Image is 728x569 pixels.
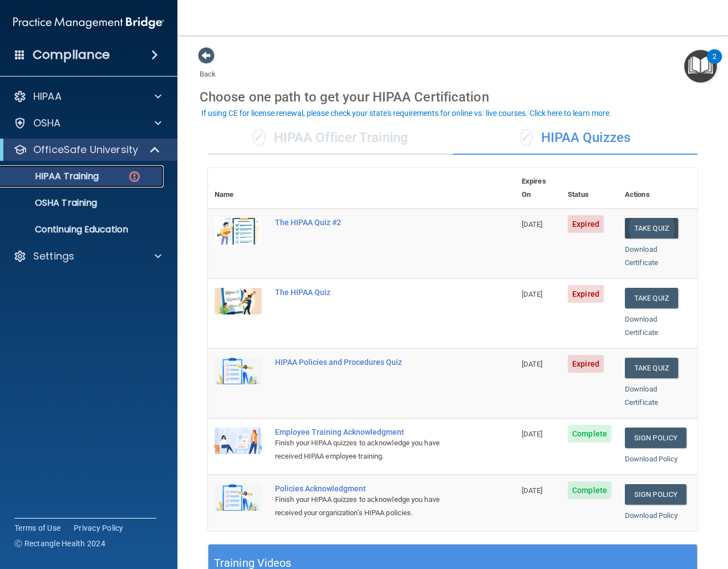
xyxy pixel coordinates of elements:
a: OSHA [13,116,161,130]
th: Actions [618,168,698,209]
div: If using CE for license renewal, please check your state's requirements for online vs. live cours... [201,109,612,117]
div: Finish your HIPAA quizzes to acknowledge you have received your organization’s HIPAA policies. [275,493,460,520]
span: Complete [568,481,612,499]
h4: Compliance [33,47,110,63]
div: HIPAA Officer Training [208,121,453,155]
iframe: Drift Widget Chat Controller [536,490,715,535]
button: Take Quiz [625,358,678,378]
div: Finish your HIPAA quizzes to acknowledge you have received HIPAA employee training. [275,436,460,463]
span: Ⓒ Rectangle Health 2024 [14,538,105,549]
div: HIPAA Policies and Procedures Quiz [275,358,460,367]
span: [DATE] [522,220,543,228]
img: danger-circle.6113f641.png [128,170,141,184]
span: [DATE] [522,430,543,438]
p: OSHA Training [7,197,97,209]
p: HIPAA [33,90,62,103]
div: The HIPAA Quiz #2 [275,218,460,227]
a: Back [200,57,216,78]
th: Status [561,168,618,209]
p: HIPAA Training [7,171,99,182]
span: ✓ [520,129,532,146]
p: Continuing Education [7,224,159,235]
a: Sign Policy [625,484,686,505]
span: Expired [568,215,604,233]
a: OfficeSafe University [13,143,161,156]
span: Expired [568,355,604,373]
button: Open Resource Center, 2 new notifications [684,50,717,83]
a: Download Certificate [625,245,658,267]
div: Employee Training Acknowledgment [275,428,460,436]
a: Download Certificate [625,315,658,337]
span: [DATE] [522,486,543,495]
p: Settings [33,250,74,263]
p: OSHA [33,116,61,130]
a: Terms of Use [14,522,60,534]
div: Policies Acknowledgment [275,484,460,493]
span: Complete [568,425,612,443]
th: Name [208,168,268,209]
div: The HIPAA Quiz [275,288,460,297]
th: Expires On [515,168,561,209]
a: Sign Policy [625,428,686,448]
a: Settings [13,250,161,263]
a: Privacy Policy [74,522,124,534]
button: Take Quiz [625,288,678,308]
button: Take Quiz [625,218,678,238]
button: If using CE for license renewal, please check your state's requirements for online vs. live cours... [200,108,613,119]
p: OfficeSafe University [33,143,138,156]
div: Choose one path to get your HIPAA Certification [200,81,706,113]
a: HIPAA [13,90,161,103]
div: HIPAA Quizzes [453,121,698,155]
span: [DATE] [522,360,543,368]
span: ✓ [253,129,265,146]
div: 2 [712,57,716,71]
img: PMB logo [13,12,164,34]
a: Download Certificate [625,385,658,407]
span: Expired [568,285,604,303]
a: Download Policy [625,455,678,463]
span: [DATE] [522,290,543,298]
